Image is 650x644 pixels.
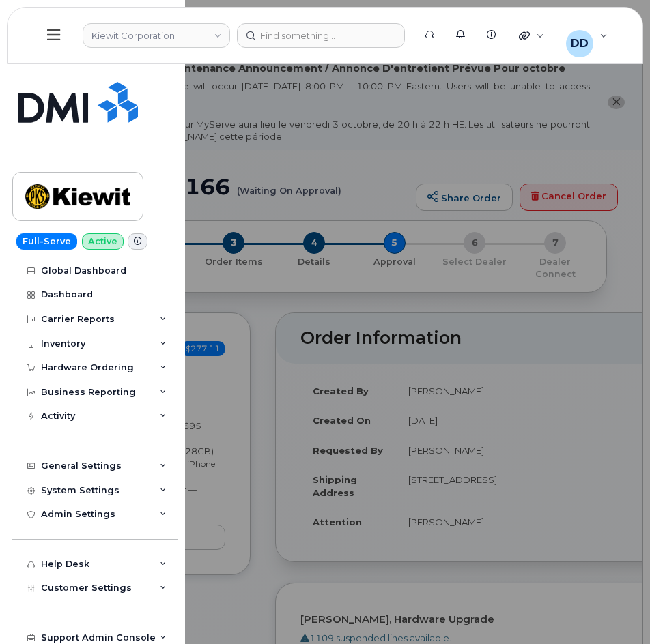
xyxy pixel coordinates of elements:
[41,387,136,398] div: Business Reporting
[25,177,130,216] img: Kiewit Corporation
[41,583,132,593] span: Customer Settings
[41,632,156,643] div: Support Admin Console
[41,559,89,570] div: Help Desk
[41,362,134,373] div: Hardware Ordering
[41,411,75,422] div: Activity
[41,509,115,520] div: Admin Settings
[41,314,115,325] div: Carrier Reports
[18,82,138,123] img: Simplex My-Serve
[41,460,122,471] div: General Settings
[12,259,178,283] a: Global Dashboard
[82,233,124,250] a: Active
[41,289,93,300] div: Dashboard
[12,172,143,221] a: Kiewit Corporation
[16,233,77,250] a: Full-Serve
[41,265,126,276] div: Global Dashboard
[591,585,640,634] iframe: Messenger Launcher
[12,282,178,307] a: Dashboard
[41,485,119,496] div: System Settings
[41,338,85,349] div: Inventory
